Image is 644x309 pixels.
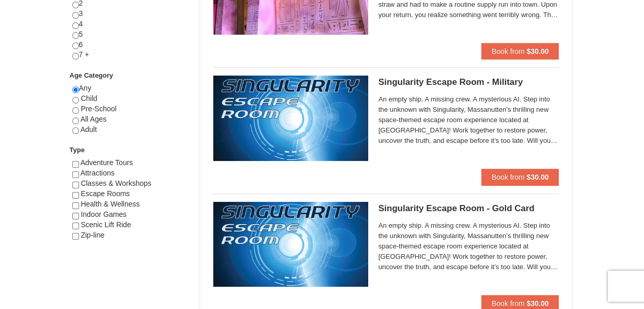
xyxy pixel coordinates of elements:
span: Pre-School [81,105,116,113]
span: Adult [81,125,97,134]
span: Attractions [81,169,115,177]
img: 6619913-520-2f5f5301.jpg [213,76,368,160]
span: Classes & Workshops [81,179,151,187]
strong: Age Category [70,71,114,79]
span: Child [81,94,97,102]
span: Adventure Tours [81,158,133,167]
button: Book from $30.00 [481,43,559,60]
span: An empty ship. A missing crew. A mysterious AI. Step into the unknown with Singularity, Massanutt... [379,220,559,272]
strong: $30.00 [527,299,549,307]
span: All Ages [81,115,107,123]
span: Health & Wellness [81,200,139,208]
span: Book from [492,299,525,307]
strong: $30.00 [527,173,549,181]
span: Escape Rooms [81,189,130,198]
strong: Type [70,146,85,154]
span: Book from [492,173,525,181]
img: 6619913-513-94f1c799.jpg [213,202,368,287]
span: Scenic Lift Ride [81,220,131,229]
h5: Singularity Escape Room - Military [379,77,559,87]
span: Zip-line [81,231,104,239]
strong: $30.00 [527,47,549,55]
span: Indoor Games [81,210,127,218]
span: An empty ship. A missing crew. A mysterious AI. Step into the unknown with Singularity, Massanutt... [379,94,559,146]
button: Book from $30.00 [481,169,559,185]
div: Any [72,83,187,145]
span: Book from [492,47,525,55]
h5: Singularity Escape Room - Gold Card [379,203,559,214]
